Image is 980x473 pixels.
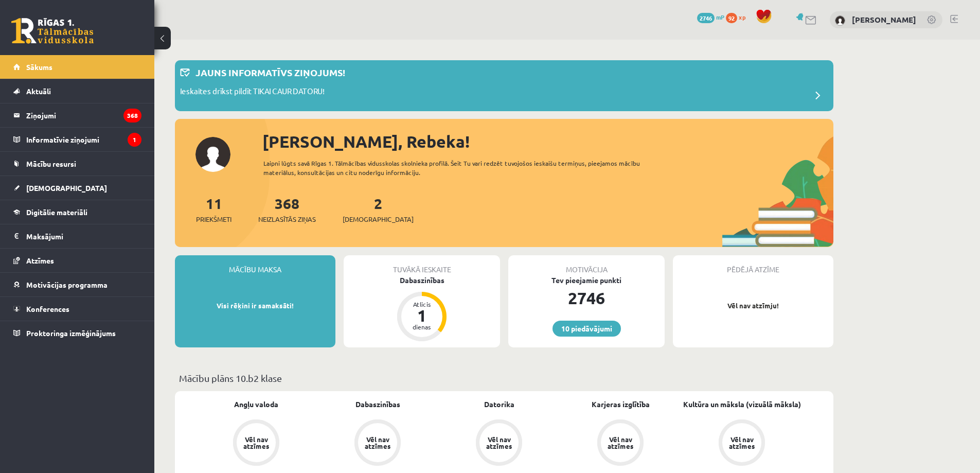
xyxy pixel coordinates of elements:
[195,65,345,79] p: Jauns informatīvs ziņojums!
[26,159,76,168] span: Mācību resursi
[726,13,751,21] a: 92 xp
[683,399,801,410] a: Kultūra un māksla (vizuālā māksla)
[13,297,141,321] a: Konferences
[344,275,500,286] div: Dabaszinības
[13,321,141,345] a: Proktoringa izmēģinājums
[262,129,833,154] div: [PERSON_NAME], Rebeka!
[406,324,437,330] div: dienas
[13,176,141,200] a: [DEMOGRAPHIC_DATA]
[26,183,107,192] span: [DEMOGRAPHIC_DATA]
[13,224,141,248] a: Maksājumi
[180,85,325,100] p: Ieskaites drīkst pildīt TIKAI CAUR DATORU!
[13,55,141,79] a: Sākums
[508,286,665,310] div: 2746
[344,275,500,343] a: Dabaszinības Atlicis 1 dienas
[438,419,560,468] a: Vēl nav atzīmes
[606,436,635,449] div: Vēl nav atzīmes
[317,419,438,468] a: Vēl nav atzīmes
[560,419,681,468] a: Vēl nav atzīmes
[26,256,54,265] span: Atzīmes
[673,255,833,275] div: Pēdējā atzīme
[835,15,845,26] img: Rebeka Sanoka
[13,128,141,151] a: Informatīvie ziņojumi1
[13,249,141,272] a: Atzīmes
[363,436,392,449] div: Vēl nav atzīmes
[13,79,141,103] a: Aktuāli
[234,399,278,410] a: Angļu valoda
[26,224,141,248] legend: Maksājumi
[26,207,87,217] span: Digitālie materiāli
[697,13,715,23] span: 2746
[726,13,737,23] span: 92
[123,109,141,122] i: 368
[343,214,414,224] span: [DEMOGRAPHIC_DATA]
[13,200,141,224] a: Digitālie materiāli
[263,159,658,177] div: Laipni lūgts savā Rīgas 1. Tālmācības vidusskolas skolnieka profilā. Šeit Tu vari redzēt tuvojošo...
[180,301,330,311] p: Visi rēķini ir samaksāti!
[739,13,745,21] span: xp
[26,304,69,313] span: Konferences
[697,13,724,21] a: 2746 mP
[128,133,141,147] i: 1
[13,103,141,127] a: Ziņojumi368
[242,436,271,449] div: Vēl nav atzīmes
[344,255,500,275] div: Tuvākā ieskaite
[26,86,51,96] span: Aktuāli
[727,436,756,449] div: Vēl nav atzīmes
[681,419,803,468] a: Vēl nav atzīmes
[26,328,116,338] span: Proktoringa izmēģinājums
[553,321,621,337] a: 10 piedāvājumi
[484,399,514,410] a: Datorika
[508,255,665,275] div: Motivācija
[26,128,141,151] legend: Informatīvie ziņojumi
[508,275,665,286] div: Tev pieejamie punkti
[175,255,335,275] div: Mācību maksa
[852,14,916,25] a: [PERSON_NAME]
[13,273,141,296] a: Motivācijas programma
[716,13,724,21] span: mP
[592,399,650,410] a: Karjeras izglītība
[180,65,828,106] a: Jauns informatīvs ziņojums! Ieskaites drīkst pildīt TIKAI CAUR DATORU!
[26,280,108,289] span: Motivācijas programma
[485,436,513,449] div: Vēl nav atzīmes
[678,301,828,311] p: Vēl nav atzīmju!
[195,419,317,468] a: Vēl nav atzīmes
[26,103,141,127] legend: Ziņojumi
[406,301,437,307] div: Atlicis
[196,214,231,224] span: Priekšmeti
[196,194,231,224] a: 11Priekšmeti
[406,307,437,324] div: 1
[11,18,94,44] a: Rīgas 1. Tālmācības vidusskola
[343,194,414,224] a: 2[DEMOGRAPHIC_DATA]
[26,62,52,72] span: Sākums
[355,399,400,410] a: Dabaszinības
[258,214,316,224] span: Neizlasītās ziņas
[179,371,829,385] p: Mācību plāns 10.b2 klase
[258,194,316,224] a: 368Neizlasītās ziņas
[13,152,141,176] a: Mācību resursi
